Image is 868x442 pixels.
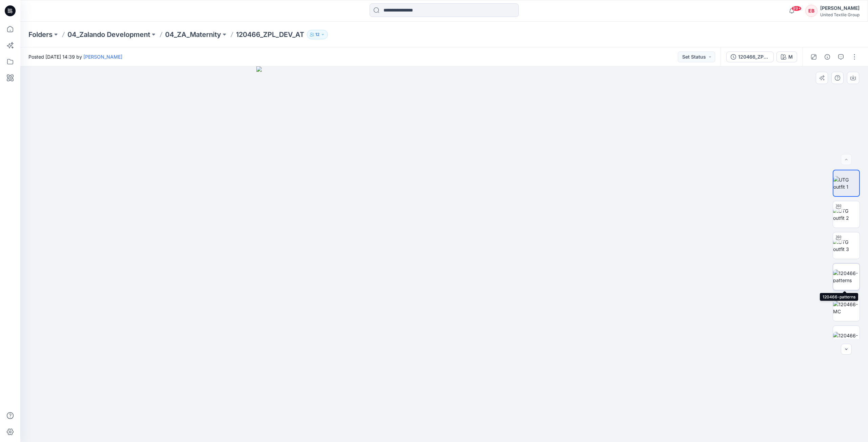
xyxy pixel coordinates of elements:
img: 120466-patterns [833,270,860,284]
a: [PERSON_NAME] [83,54,122,60]
div: M [788,53,793,61]
div: 120466_ZPL_DEV_AT [738,53,769,61]
img: 120466-wrkm [833,332,860,346]
div: [PERSON_NAME] [820,4,860,12]
button: 120466_ZPL_DEV_AT [726,51,774,62]
button: M [776,51,797,62]
img: UTG outfit 1 [833,176,859,190]
span: 99+ [791,6,802,11]
button: 12 [307,30,328,39]
p: 12 [315,31,319,38]
a: Folders [28,30,53,39]
button: Details [822,51,833,62]
img: eyJhbGciOiJIUzI1NiIsImtpZCI6IjAiLCJzbHQiOiJzZXMiLCJ0eXAiOiJKV1QifQ.eyJkYXRhIjp7InR5cGUiOiJzdG9yYW... [256,66,632,442]
img: UTG outfit 2 [833,207,860,222]
p: 120466_ZPL_DEV_AT [236,30,304,39]
a: 04_Zalando Development [67,30,150,39]
span: Posted [DATE] 14:39 by [28,53,122,60]
a: 04_ZA_Maternity [165,30,221,39]
div: EB [805,5,817,17]
div: United Textile Group [820,12,860,17]
img: UTG outfit 3 [833,238,860,253]
img: 120466-MC [833,301,860,315]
